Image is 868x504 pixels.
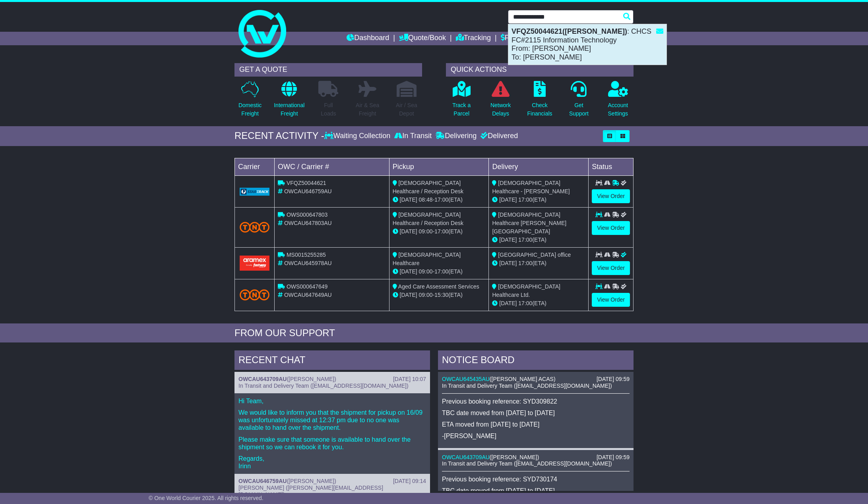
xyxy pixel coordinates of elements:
div: (ETA) [492,259,585,267]
div: QUICK ACTIONS [446,63,634,77]
span: [DATE] [400,292,417,298]
p: Check Financials [527,101,552,118]
div: NOTICE BOARD [438,350,634,372]
div: (ETA) [492,236,585,244]
p: ETA moved from [DATE] to [DATE] [442,421,630,428]
span: 09:00 [419,292,433,298]
p: TBC date moved from [DATE] to [DATE] [442,409,630,417]
a: InternationalFreight [273,81,305,122]
div: ( ) [442,376,630,383]
img: GetCarrierServiceLogo [240,188,269,196]
a: NetworkDelays [490,81,511,122]
a: OWCAU646759AU [238,478,287,484]
p: Previous booking reference: SYD309822 [442,398,630,405]
span: OWCAU647649AU [284,292,332,298]
div: - (ETA) [393,291,486,299]
a: Financials [501,32,537,45]
p: We would like to inform you that the shipment for pickup on 16/09 was unfortunately missed at 12:... [238,409,426,432]
td: Status [589,158,634,175]
a: GetSupport [569,81,589,122]
span: OWCAU646759AU [284,188,332,194]
span: 17:00 [434,268,448,275]
p: Regards, Irinn [238,455,426,470]
p: -[PERSON_NAME] [442,432,630,440]
strong: VFQZ50044621([PERSON_NAME]) [511,27,627,35]
span: 17:00 [434,228,448,235]
div: [DATE] 10:07 [393,376,426,383]
div: Delivering [434,132,479,140]
img: Aramex.png [240,256,269,270]
a: Track aParcel [452,81,471,122]
span: MS0015255285 [287,252,326,258]
td: Pickup [389,158,489,175]
p: Domestic Freight [238,101,262,118]
span: OWCAU647803AU [284,220,332,226]
p: Full Loads [318,101,338,118]
p: Account Settings [608,101,628,118]
span: OWCAU645978AU [284,260,332,266]
span: [PERSON_NAME] ACAS [492,376,554,382]
span: [PERSON_NAME] [289,478,334,484]
span: [DATE] [400,196,417,203]
img: TNT_Domestic.png [240,289,269,300]
div: (ETA) [492,299,585,308]
span: [DEMOGRAPHIC_DATA] Healthcare Ltd. [492,283,560,298]
a: View Order [592,261,630,275]
span: [DATE] [499,260,517,266]
span: OWS000647803 [287,212,328,218]
span: 17:00 [434,196,448,203]
span: Aged Care Assessment Services [398,283,479,290]
span: In Transit and Delivery Team ([EMAIL_ADDRESS][DOMAIN_NAME]) [442,383,612,389]
div: ( ) [238,478,426,485]
p: International Freight [274,101,304,118]
a: Quote/Book [399,32,446,45]
div: RECENT CHAT [234,350,430,372]
td: OWC / Carrier # [275,158,389,175]
span: [PERSON_NAME] [289,376,334,382]
span: OWS000647649 [287,283,328,290]
a: Dashboard [347,32,389,45]
a: View Order [592,221,630,235]
span: [DEMOGRAPHIC_DATA] Healthcare / Reception Desk [393,212,463,226]
a: DomesticFreight [238,81,262,122]
span: 09:00 [419,228,433,235]
div: GET A QUOTE [234,63,422,77]
div: - (ETA) [393,196,486,204]
p: Air & Sea Freight [356,101,379,118]
span: [DATE] [400,228,417,235]
p: Get Support [569,101,589,118]
span: [DATE] [499,196,517,203]
a: CheckFinancials [527,81,553,122]
span: [PERSON_NAME] [492,454,537,460]
div: [DATE] 09:59 [597,376,630,383]
span: [DATE] [400,268,417,275]
p: Previous booking reference: SYD730174 [442,475,630,483]
p: Track a Parcel [452,101,471,118]
span: [DEMOGRAPHIC_DATA] Healthcare - [PERSON_NAME] [492,180,570,194]
p: Hi Team, [238,397,426,405]
span: 17:00 [518,260,532,266]
div: FROM OUR SUPPORT [234,327,634,339]
td: Carrier [235,158,275,175]
div: - (ETA) [393,227,486,236]
span: [DATE] [499,237,517,243]
div: (ETA) [492,196,585,204]
div: Delivered [479,132,518,140]
span: 15:30 [434,292,448,298]
span: [DATE] [499,300,517,306]
span: 09:00 [419,268,433,275]
div: - (ETA) [393,267,486,276]
span: 08:48 [419,196,433,203]
span: 17:00 [518,300,532,306]
div: [DATE] 09:59 [597,454,630,461]
a: AccountSettings [608,81,629,122]
span: In Transit and Delivery Team ([EMAIL_ADDRESS][DOMAIN_NAME]) [442,460,612,467]
div: RECENT ACTIVITY - [234,130,324,142]
p: TBC date moved from [DATE] to [DATE] [442,487,630,494]
a: View Order [592,293,630,307]
a: View Order [592,189,630,203]
div: In Transit [392,132,434,140]
p: Air / Sea Depot [396,101,417,118]
span: [PERSON_NAME] ([PERSON_NAME][EMAIL_ADDRESS][DOMAIN_NAME]) [238,485,383,498]
span: 17:00 [518,196,532,203]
